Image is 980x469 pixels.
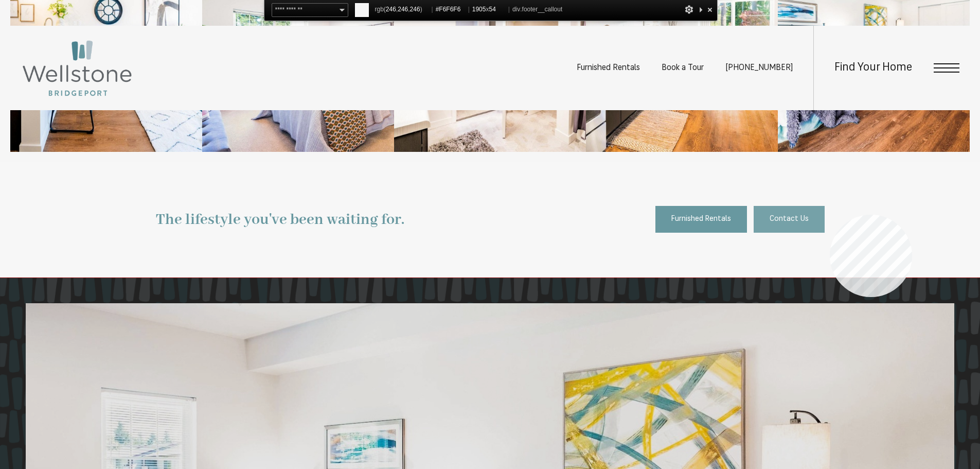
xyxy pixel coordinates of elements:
[398,6,408,13] span: 246
[684,3,694,16] div: Options
[410,6,420,13] span: 246
[386,6,396,13] span: 246
[489,6,495,13] span: 54
[754,206,825,233] a: Contact Us
[662,64,704,72] a: Book a Tour
[512,3,562,16] span: div
[770,213,809,226] span: Contact Us
[725,64,793,72] span: [PHONE_NUMBER]
[472,3,506,16] span: x
[834,62,912,74] a: Find Your Home
[375,3,429,16] span: rgb( , , )
[520,6,562,13] span: .footer__callout
[432,6,433,13] span: |
[156,206,404,234] p: The lifestyle you've been waiting for.
[21,39,134,98] img: Wellstone
[725,64,793,72] a: Call Us at (253) 642-8681
[436,3,466,16] span: #F6F6F6
[577,64,640,72] a: Furnished Rentals
[472,6,486,13] span: 1905
[508,6,510,13] span: |
[468,6,470,13] span: |
[655,206,747,233] a: Furnished Rentals
[934,63,959,73] button: Open Menu
[697,3,705,16] div: Collapse This Panel
[671,213,731,226] span: Furnished Rentals
[705,3,715,16] div: Close and Stop Picking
